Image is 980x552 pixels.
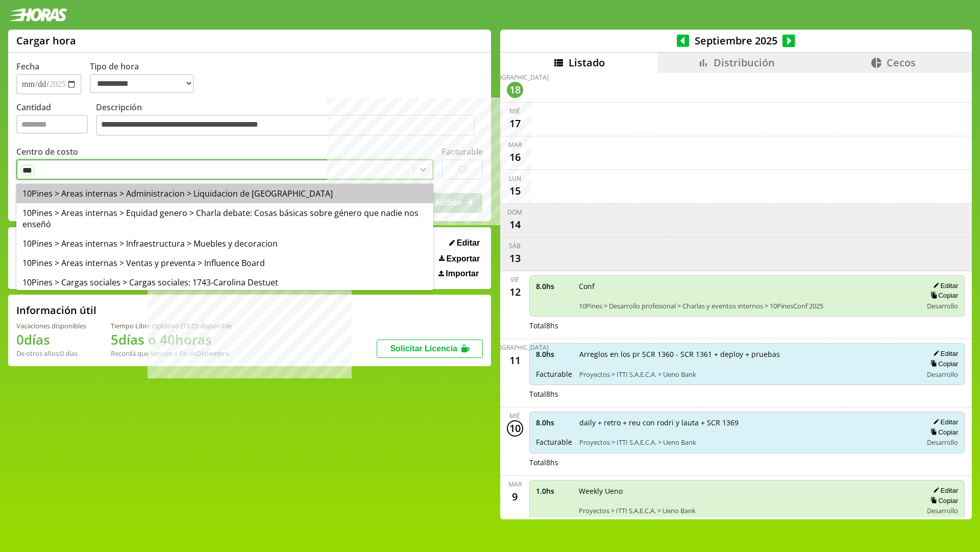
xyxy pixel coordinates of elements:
[536,486,572,496] span: 1.0 hs
[509,242,521,250] div: sáb
[509,412,520,420] div: mié
[507,217,523,233] div: 14
[529,458,965,467] div: Total 8 hs
[90,74,194,93] select: Tipo de hora
[507,420,523,437] div: 10
[377,340,483,358] button: Solicitar Licencia
[507,489,523,505] div: 9
[510,275,519,284] div: vie
[111,330,232,349] h1: 5 días o 40 horas
[930,281,958,290] button: Editar
[96,102,483,139] label: Descripción
[927,506,958,515] span: Desarrollo
[569,56,605,69] span: Listado
[579,506,916,515] span: Proyectos > ITTI S.A.E.C.A. > Ueno Bank
[16,203,433,234] div: 10Pines > Areas internas > Equidad genero > Charla debate: Cosas básicas sobre género que nadie n...
[96,115,475,136] textarea: Descripción
[507,250,523,267] div: 13
[529,321,965,330] div: Total 8 hs
[481,343,549,352] div: [DEMOGRAPHIC_DATA]
[16,184,433,203] div: 10Pines > Areas internas > Administracion > Liquidacion de [GEOGRAPHIC_DATA]
[16,349,86,358] div: De otros años: 0 días
[579,349,916,359] span: Arreglos en los pr SCR 1360 - SCR 1361 + deploy + pruebas
[507,82,523,98] div: 18
[927,438,958,447] span: Desarrollo
[887,56,916,69] span: Cecos
[16,146,78,157] label: Centro de costo
[508,480,522,489] div: mar
[927,359,958,368] button: Copiar
[930,418,958,426] button: Editar
[509,174,521,183] div: lun
[16,321,86,330] div: Vacaciones disponibles
[16,330,86,349] h1: 0 días
[529,389,965,399] div: Total 8 hs
[8,8,67,21] img: logotipo
[536,437,572,447] span: Facturable
[930,349,958,358] button: Editar
[927,301,958,310] span: Desarrollo
[927,291,958,300] button: Copiar
[536,349,572,359] span: 8.0 hs
[442,146,483,157] label: Facturable
[90,61,202,94] label: Tipo de hora
[197,349,229,358] b: Diciembre
[446,238,483,248] button: Editar
[536,281,572,291] span: 8.0 hs
[579,486,916,496] span: Weekly Ueno
[16,115,88,134] input: Cantidad
[927,428,958,437] button: Copiar
[508,140,522,149] div: mar
[507,183,523,199] div: 15
[111,321,232,330] div: Tiempo Libre Optativo (TiLO) disponible
[446,254,480,263] span: Exportar
[507,208,522,217] div: dom
[536,418,572,427] span: 8.0 hs
[579,301,916,310] span: 10Pines > Desarrollo profesional > Charlas y eventos internos > 10PinesConf 2025
[507,115,523,132] div: 17
[927,370,958,379] span: Desarrollo
[16,61,39,72] label: Fecha
[457,238,480,248] span: Editar
[111,349,232,358] div: Recordá que vencen a fin de
[509,107,520,115] div: mié
[16,303,96,317] h2: Información útil
[507,149,523,165] div: 16
[930,486,958,495] button: Editar
[927,496,958,505] button: Copiar
[16,34,76,47] h1: Cargar hora
[714,56,775,69] span: Distribución
[436,254,483,264] button: Exportar
[579,370,916,379] span: Proyectos > ITTI S.A.E.C.A. > Ueno Bank
[16,273,433,292] div: 10Pines > Cargas sociales > Cargas sociales: 1743-Carolina Destuet
[16,253,433,273] div: 10Pines > Areas internas > Ventas y preventa > Influence Board
[579,281,916,291] span: Conf
[390,344,457,353] span: Solicitar Licencia
[16,234,433,253] div: 10Pines > Areas internas > Infraestructura > Muebles y decoracion
[507,284,523,300] div: 12
[16,102,96,139] label: Cantidad
[446,269,479,278] span: Importar
[536,369,572,379] span: Facturable
[579,418,916,427] span: daily + retro + reu con rodri y lauta + SCR 1369
[689,34,782,47] span: Septiembre 2025
[481,73,549,82] div: [DEMOGRAPHIC_DATA]
[579,438,916,447] span: Proyectos > ITTI S.A.E.C.A. > Ueno Bank
[500,73,972,518] div: scrollable content
[507,352,523,368] div: 11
